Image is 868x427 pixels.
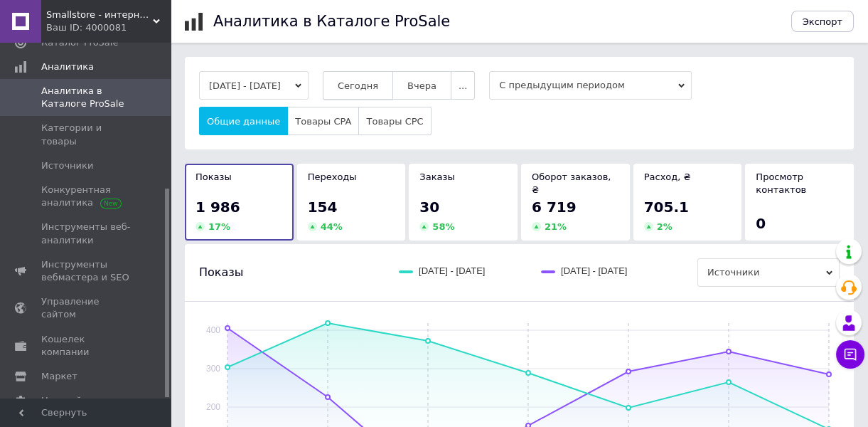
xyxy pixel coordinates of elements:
[195,199,240,216] span: 1 986
[46,21,171,34] div: Ваш ID: 4000081
[206,325,220,335] text: 400
[308,199,338,216] span: 154
[287,107,359,135] button: Товары CPA
[41,221,132,246] span: Инструменты веб-аналитики
[836,340,864,369] button: Чат с покупателем
[392,71,451,100] button: Вчера
[432,221,454,232] span: 58 %
[41,122,132,147] span: Категории и товары
[756,215,766,232] span: 0
[803,16,842,27] span: Экспорт
[41,370,77,383] span: Маркет
[199,71,309,100] button: [DATE] - [DATE]
[697,258,840,287] span: Источники
[41,258,132,284] span: Инструменты вебмастера и SEO
[207,116,280,127] span: Общие данные
[756,172,806,195] span: Просмотр контактов
[41,295,132,321] span: Управление сайтом
[366,116,423,127] span: Товары CPC
[644,172,691,182] span: Расход, ₴
[489,71,692,100] span: С предыдущим периодом
[338,80,378,91] span: Сегодня
[41,60,94,73] span: Аналитика
[41,333,132,359] span: Кошелек компании
[41,394,93,407] span: Настройки
[295,116,351,127] span: Товары CPA
[323,71,393,100] button: Сегодня
[206,364,220,374] text: 300
[195,172,232,182] span: Показы
[41,184,132,209] span: Конкурентная аналитика
[199,265,243,280] span: Показы
[545,221,567,232] span: 21 %
[199,107,288,135] button: Общие данные
[41,159,93,172] span: Источники
[657,221,673,232] span: 2 %
[46,9,153,21] span: Smallstore - интернет магазин
[419,172,454,182] span: Заказы
[532,199,577,216] span: 6 719
[644,199,689,216] span: 705.1
[419,199,439,216] span: 30
[459,80,467,91] span: ...
[206,402,220,412] text: 200
[532,172,611,195] span: Оборот заказов, ₴
[407,80,436,91] span: Вчера
[308,172,357,182] span: Переходы
[41,85,132,110] span: Аналитика в Каталоге ProSale
[321,221,343,232] span: 44 %
[208,221,230,232] span: 17 %
[451,71,475,100] button: ...
[791,11,854,32] button: Экспорт
[213,13,450,30] h1: Аналитика в Каталоге ProSale
[358,107,431,135] button: Товары CPC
